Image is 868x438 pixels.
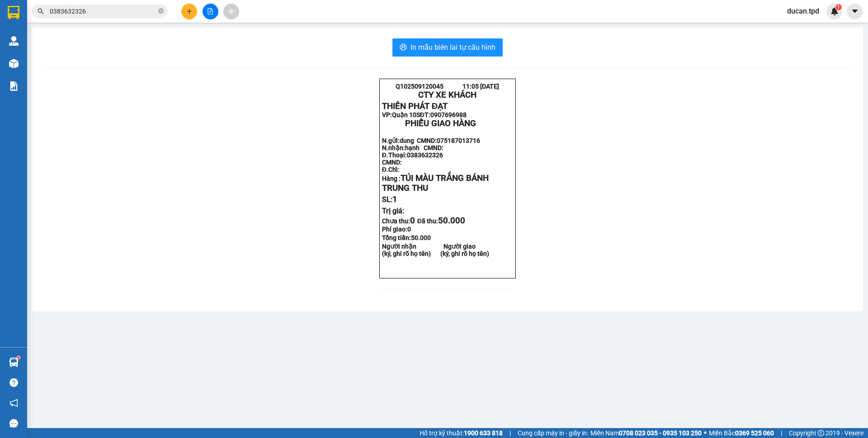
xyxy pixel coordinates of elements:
span: In mẫu biên lai tự cấu hình [410,42,495,53]
sup: 1 [835,4,842,10]
span: dung CMND: [400,137,480,144]
span: 11:05 [462,83,479,90]
span: 0383632326 [407,151,443,159]
span: search [38,8,44,14]
strong: Phí giao: [382,226,411,233]
span: 1 [837,4,840,10]
span: SL: [382,195,397,204]
img: warehouse-icon [9,59,19,68]
strong: CTY XE KHÁCH [418,90,476,100]
span: question-circle [9,378,18,387]
span: caret-down [851,7,859,15]
span: copyright [818,430,824,436]
img: warehouse-icon [9,358,19,367]
span: close-circle [158,8,164,14]
span: TÚI MÀU TRẮNG BÁNH TRUNG THU [382,173,489,193]
span: Miền Nam [590,428,702,438]
strong: Đ.Thoại: [382,151,443,159]
span: [DATE] [480,83,499,90]
strong: Người nhận Người giao [382,243,476,250]
span: Quận 10 [392,111,416,118]
span: Cung cấp máy in - giấy in: [518,428,588,438]
span: 0907696988 [430,111,467,118]
span: 1 [392,194,397,204]
span: 50.000 [411,234,431,241]
span: close-circle [158,7,164,16]
strong: Đ.Chỉ: [382,166,400,173]
strong: Chưa thu: Đã thu: [382,217,465,225]
img: solution-icon [9,81,19,91]
span: hạnh CMND: [405,144,443,151]
strong: N.gửi: [382,137,480,144]
strong: N.nhận: [382,144,443,151]
span: 075187013716 [437,137,480,144]
span: ducan.tpd [780,5,826,17]
strong: VP: SĐT: [382,111,467,118]
button: plus [181,4,197,19]
img: warehouse-icon [9,36,19,46]
button: aim [223,4,239,19]
input: Tìm tên, số ĐT hoặc mã đơn [50,6,156,16]
span: Hỗ trợ kỹ thuật: [420,428,503,438]
span: printer [400,43,407,52]
span: 0 [407,226,411,233]
strong: (ký, ghi rõ họ tên) (ký, ghi rõ họ tên) [382,250,489,257]
span: PHIẾU GIAO HÀNG [405,118,476,128]
img: logo-vxr [8,6,19,19]
span: notification [9,399,18,407]
span: | [781,428,782,438]
button: printerIn mẫu biên lai tự cấu hình [392,38,503,57]
span: 0 [410,216,415,226]
button: caret-down [847,4,863,19]
span: Trị giá: [382,207,404,215]
img: icon-new-feature [830,7,839,15]
strong: 1900 633 818 [464,429,503,437]
span: | [509,428,511,438]
strong: THIÊN PHÁT ĐẠT [382,101,448,111]
strong: CMND: [382,159,402,166]
span: ⚪️ [704,431,707,435]
span: Miền Bắc [709,428,774,438]
span: Tổng tiền: [382,234,431,241]
strong: Hàng : [382,175,489,192]
span: plus [186,8,193,14]
strong: 0369 525 060 [735,429,774,437]
span: Q102509120045 [396,83,443,90]
span: aim [228,8,234,14]
span: message [9,419,18,428]
strong: 0708 023 035 - 0935 103 250 [619,429,702,437]
button: file-add [203,4,218,19]
span: 50.000 [438,216,465,226]
span: file-add [207,8,213,14]
sup: 1 [17,356,20,359]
